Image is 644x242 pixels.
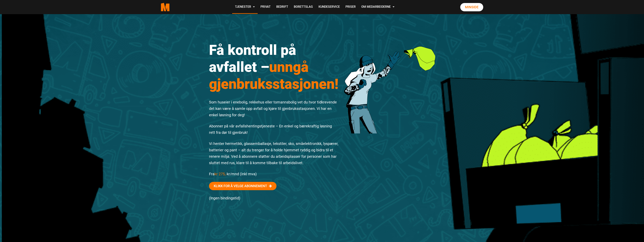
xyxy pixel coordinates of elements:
[209,59,338,92] span: unngå gjenbruksstasjonen!
[209,140,339,166] p: Vi henter hermetikk, glassemballasje, tekstiler, sko, småelektronikk, lyspærer, batterier og pant...
[258,0,273,14] a: Privat
[209,123,339,136] p: Abonner på vår avfallshentingstjeneste – En enkel og bærekraftig løsning rett fra dør til gjenbruk!
[209,99,339,118] p: Som huseier i enebolig, rekkehus eller tomannsbolig vet du hvor tidkrevende det kan være å samle ...
[358,0,397,14] a: Om Medarbeiderne
[343,0,358,14] a: Priser
[316,0,343,14] a: Kundeservice
[209,195,339,201] p: (Ingen bindingstid)
[344,33,435,133] img: 201222 Rydde Karakter 3 1
[460,3,483,11] a: Minside
[209,171,339,177] p: Fra kr/mnd (inkl mva)
[232,0,258,14] a: Tjenester
[291,0,316,14] a: Borettslag
[214,172,227,176] span: kr 275,-
[209,41,339,92] h1: Få kontroll på avfallet –
[209,182,276,190] a: Klikk for å velge abonnement
[273,0,291,14] a: Bedrift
